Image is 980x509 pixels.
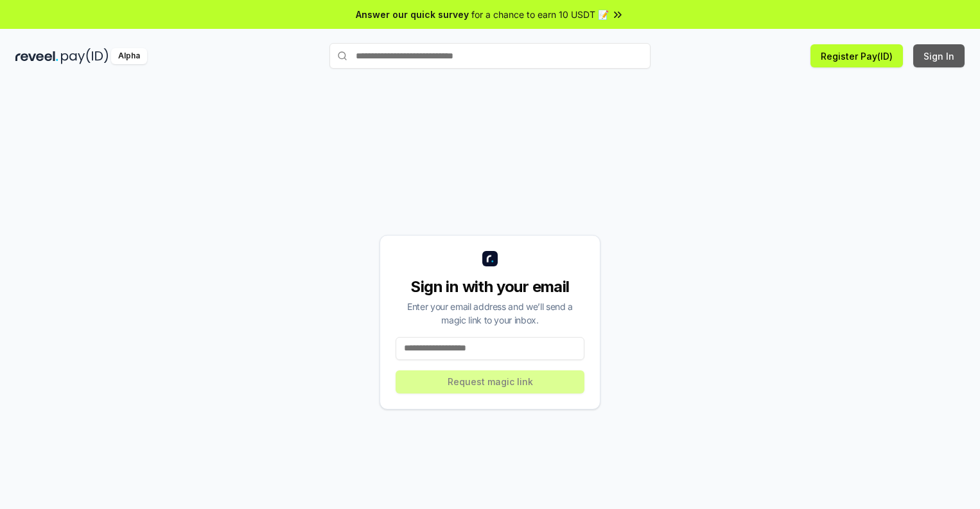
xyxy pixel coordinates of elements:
[356,8,469,21] span: Answer our quick survey
[111,48,147,64] div: Alpha
[471,8,609,21] span: for a chance to earn 10 USDT 📝
[15,48,58,64] img: reveel_dark
[913,44,965,67] button: Sign In
[482,251,498,266] img: logo_small
[396,300,584,327] div: Enter your email address and we’ll send a magic link to your inbox.
[61,48,109,64] img: pay_id
[810,44,903,67] button: Register Pay(ID)
[396,277,584,297] div: Sign in with your email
